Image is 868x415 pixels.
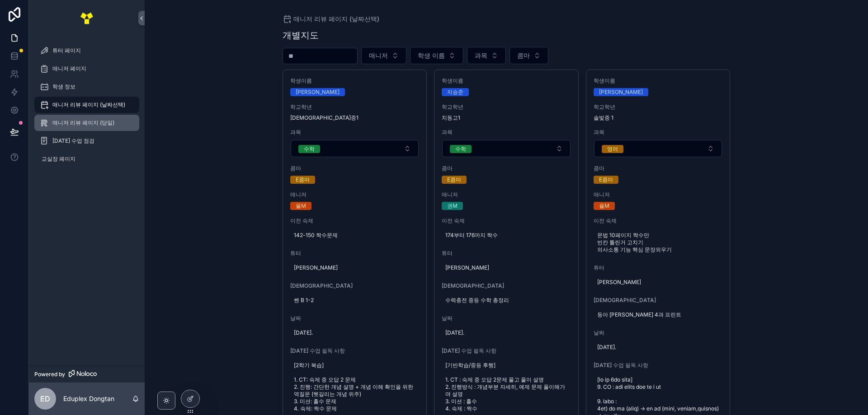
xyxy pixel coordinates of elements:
span: 142-150 짝수문제 [294,232,416,239]
div: E콤마 [599,176,613,184]
span: 튜터 [442,250,571,257]
span: 학교학년 [290,103,420,111]
span: [DATE] 수업 필독 사항 [290,347,420,354]
button: Select Button [291,140,419,157]
span: 매니저 페이지 [52,65,86,72]
span: 날짜 [290,315,420,322]
div: 영어 [607,145,618,153]
span: 수력충전 중등 수학 총정리 [445,297,567,304]
button: Select Button [467,47,506,64]
span: 튜터 [290,250,420,257]
span: 날짜 [594,329,723,336]
span: 이전 숙제 [290,217,420,224]
span: [DATE] 수업 필독 사항 [442,347,571,354]
a: 매니저 리뷰 페이지 (날짜선택) [34,97,139,113]
span: [DEMOGRAPHIC_DATA] [594,297,723,304]
span: [PERSON_NAME] [597,279,719,286]
span: [DEMOGRAPHIC_DATA] [290,282,420,289]
span: [PERSON_NAME] [294,264,416,271]
span: 과목 [442,129,571,136]
a: 튜터 페이지 [34,42,139,59]
span: 교실장 페이지 [42,155,75,163]
span: 쎈 B 1-2 [294,297,416,304]
span: 학생 정보 [52,83,75,90]
div: 권M [447,202,458,210]
a: 매니저 리뷰 페이지 (당일) [34,115,139,131]
span: 솔빛중 1 [594,114,723,121]
span: 콤마 [594,165,723,172]
span: 학생이름 [290,77,420,84]
span: [DATE]. [445,329,567,336]
span: 매니저 [442,191,571,198]
span: 날짜 [442,315,571,322]
span: 튜터 페이지 [52,47,81,54]
a: [DATE] 수업 점검 [34,133,139,149]
span: 과목 [475,51,487,60]
span: [DEMOGRAPHIC_DATA] [442,282,571,289]
span: 콤마 [290,165,420,172]
span: 매니저 리뷰 페이지 (날짜선택) [293,14,379,23]
div: 수학 [455,145,466,153]
span: 문법 10페이지 짝수만 빈칸 틀린거 고치기 의사소통 기능 핵심 문장외우기 [597,232,719,253]
span: 이전 숙제 [594,217,723,224]
span: [DATE]. [597,344,719,351]
span: 과목 [290,129,420,136]
div: scrollable content [29,36,145,179]
span: 콤마 [517,51,530,60]
div: [PERSON_NAME] [599,88,643,96]
button: Select Button [594,140,722,157]
div: 율M [296,202,306,210]
div: [PERSON_NAME] [296,88,340,96]
span: 동아 [PERSON_NAME] 4과 프린트 [597,311,719,318]
span: 튜터 [594,264,723,271]
p: Eduplex Dongtan [63,394,114,403]
span: 학생이름 [442,77,571,84]
div: 율M [599,202,609,210]
span: 매니저 리뷰 페이지 (당일) [52,119,114,126]
a: 매니저 페이지 [34,61,139,77]
div: 지승준 [447,88,463,96]
button: Select Button [361,47,406,64]
span: 학생이름 [594,77,723,84]
button: Select Button [509,47,548,64]
span: [DATE] 수업 필독 사항 [594,362,723,369]
span: 이전 숙제 [442,217,571,224]
span: 콤마 [442,165,571,172]
span: Powered by [34,371,65,378]
span: 치동고1 [442,114,571,121]
div: E콤마 [296,176,310,184]
span: 학생 이름 [418,51,445,60]
span: 학교학년 [594,103,723,111]
span: 매니저 리뷰 페이지 (날짜선택) [52,101,125,108]
button: Select Button [410,47,463,64]
span: 학교학년 [442,103,571,111]
a: 교실장 페이지 [34,151,139,167]
span: [DATE] 수업 점검 [52,137,94,145]
span: [DATE]. [294,329,416,336]
div: E콤마 [447,176,461,184]
span: 과목 [594,129,723,136]
a: 학생 정보 [34,79,139,95]
img: App logo [80,11,94,25]
div: 수학 [304,145,315,153]
span: [PERSON_NAME] [445,264,567,271]
span: 매니저 [594,191,723,198]
h1: 개별지도 [283,29,319,42]
span: 매니저 [290,191,420,198]
a: Powered by [29,366,145,382]
span: 매니저 [369,51,388,60]
span: 174부터 176까지 짝수 [445,232,567,239]
span: ED [40,393,50,404]
button: Select Button [442,140,571,157]
span: [DEMOGRAPHIC_DATA]중1 [290,114,420,121]
a: 매니저 리뷰 페이지 (날짜선택) [283,14,379,23]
